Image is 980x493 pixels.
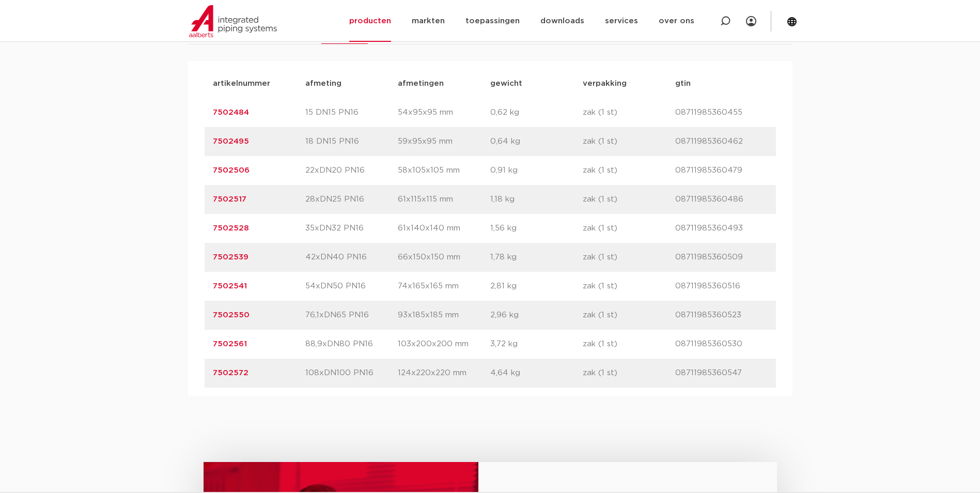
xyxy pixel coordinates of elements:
[213,166,250,174] a: 7502506
[213,78,305,90] p: artikelnummer
[398,367,490,379] p: 124x220x220 mm
[583,78,675,90] p: verpakking
[213,109,249,116] a: 7502484
[305,135,398,148] p: 18 DN15 PN16
[675,135,768,148] p: 08711985360462
[675,309,768,321] p: 08711985360523
[675,106,768,119] p: 08711985360455
[213,369,248,377] a: 7502572
[490,251,583,264] p: 1,78 kg
[583,367,675,379] p: zak (1 st)
[305,367,398,379] p: 108xDN100 PN16
[583,251,675,264] p: zak (1 st)
[675,193,768,206] p: 08711985360486
[305,222,398,235] p: 35xDN32 PN16
[213,340,247,348] a: 7502561
[398,164,490,177] p: 58x105x105 mm
[490,338,583,350] p: 3,72 kg
[583,106,675,119] p: zak (1 st)
[398,280,490,292] p: 74x165x165 mm
[675,280,768,292] p: 08711985360516
[583,164,675,177] p: zak (1 st)
[213,311,250,319] a: 7502550
[213,282,247,290] a: 7502541
[398,78,490,90] p: afmetingen
[305,309,398,321] p: 76,1xDN65 PN16
[398,309,490,321] p: 93x185x185 mm
[490,309,583,321] p: 2,96 kg
[305,78,398,90] p: afmeting
[213,253,248,261] a: 7502539
[305,280,398,292] p: 54xDN50 PN16
[490,78,583,90] p: gewicht
[213,137,249,145] a: 7502495
[490,135,583,148] p: 0,64 kg
[398,251,490,264] p: 66x150x150 mm
[583,338,675,350] p: zak (1 st)
[675,222,768,235] p: 08711985360493
[675,78,768,90] p: gtin
[490,164,583,177] p: 0,91 kg
[305,338,398,350] p: 88,9xDN80 PN16
[398,135,490,148] p: 59x95x95 mm
[305,193,398,206] p: 28xDN25 PN16
[675,338,768,350] p: 08711985360530
[305,106,398,119] p: 15 DN15 PN16
[583,280,675,292] p: zak (1 st)
[213,224,249,232] a: 7502528
[490,222,583,235] p: 1,56 kg
[675,367,768,379] p: 08711985360547
[398,193,490,206] p: 61x115x115 mm
[583,222,675,235] p: zak (1 st)
[675,164,768,177] p: 08711985360479
[490,367,583,379] p: 4,64 kg
[583,193,675,206] p: zak (1 st)
[675,251,768,264] p: 08711985360509
[490,193,583,206] p: 1,18 kg
[305,164,398,177] p: 22xDN20 PN16
[583,135,675,148] p: zak (1 st)
[398,222,490,235] p: 61x140x140 mm
[305,251,398,264] p: 42xDN40 PN16
[583,309,675,321] p: zak (1 st)
[490,280,583,292] p: 2,81 kg
[490,106,583,119] p: 0,62 kg
[398,106,490,119] p: 54x95x95 mm
[398,338,490,350] p: 103x200x200 mm
[213,195,246,203] a: 7502517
